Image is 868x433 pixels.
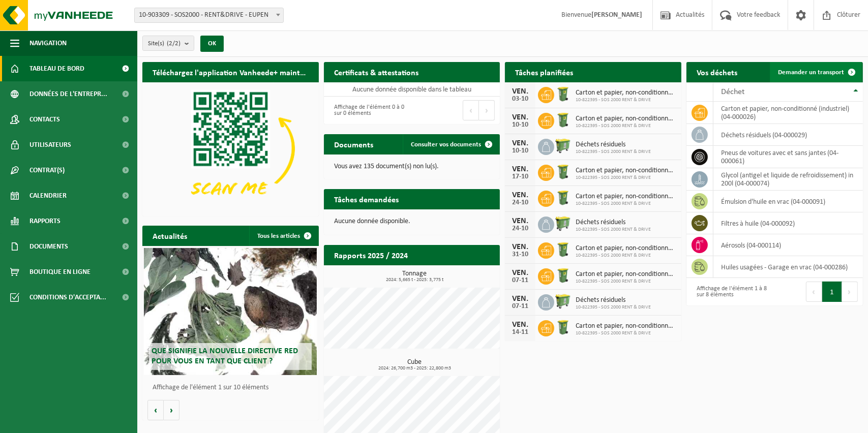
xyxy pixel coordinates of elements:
[576,253,676,259] span: 10-822395 - SOS 2000 RENT & DRIVE
[576,175,676,181] span: 10-822395 - SOS 2000 RENT & DRIVE
[329,366,500,371] span: 2024: 26,700 m3 - 2025: 22,800 m3
[329,359,500,371] h3: Cube
[576,149,651,155] span: 10-822395 - SOS 2000 RENT & DRIVE
[510,321,530,329] div: VEN.
[510,113,530,121] div: VEN.
[576,270,676,279] span: Carton et papier, non-conditionné (industriel)
[554,85,572,103] img: WB-0240-HPE-GN-50
[29,259,91,285] span: Boutique en ligne
[144,248,317,375] a: Que signifie la nouvelle directive RED pour vous en tant que client ?
[29,30,67,56] span: Navigation
[142,226,197,245] h2: Actualités
[324,134,383,154] h2: Documents
[148,36,181,51] span: Site(s)
[510,199,530,206] div: 24-10
[463,100,479,120] button: Previous
[153,384,314,391] p: Affichage de l'élément 1 sur 10 éléments
[479,100,495,120] button: Next
[510,303,530,310] div: 07-11
[510,251,530,258] div: 31-10
[822,282,842,302] button: 1
[554,241,572,258] img: WB-0240-HPE-GN-50
[686,62,747,82] h2: Vos déchets
[324,189,409,209] h2: Tâches demandées
[554,293,572,310] img: WB-0660-HPE-GN-50
[29,208,61,234] span: Rapports
[142,82,319,214] img: Download de VHEPlus App
[554,189,572,206] img: WB-0240-HPE-GN-50
[770,62,862,82] a: Demander un transport
[29,285,106,310] span: Conditions d'accepta...
[713,146,863,168] td: pneus de voitures avec et sans jantes (04-000061)
[510,121,530,129] div: 10-10
[554,215,572,232] img: WB-0660-HPE-GN-50
[576,304,651,311] span: 10-822395 - SOS 2000 RENT & DRIVE
[147,400,164,420] button: Vorige
[576,322,676,330] span: Carton et papier, non-conditionné (industriel)
[510,295,530,303] div: VEN.
[324,245,418,265] h2: Rapports 2025 / 2024
[576,115,676,123] span: Carton et papier, non-conditionné (industriel)
[510,243,530,251] div: VEN.
[329,270,500,283] h3: Tonnage
[510,225,530,232] div: 24-10
[576,193,676,201] span: Carton et papier, non-conditionné (industriel)
[713,256,863,278] td: huiles usagées - Garage en vrac (04-000286)
[142,36,194,51] button: Site(s)(2/2)
[713,212,863,234] td: filtres à huile (04-000092)
[806,282,822,302] button: Previous
[554,111,572,129] img: WB-0240-HPE-GN-50
[152,347,298,365] span: Que signifie la nouvelle directive RED pour vous en tant que client ?
[510,277,530,284] div: 07-11
[29,234,68,259] span: Documents
[324,82,500,97] td: Aucune donnée disponible dans le tableau
[713,234,863,256] td: aérosols (04-000114)
[510,217,530,225] div: VEN.
[29,132,71,158] span: Utilisateurs
[411,141,481,148] span: Consulter vos documents
[505,62,583,82] h2: Tâches planifiées
[510,96,530,103] div: 03-10
[510,191,530,199] div: VEN.
[576,244,676,253] span: Carton et papier, non-conditionné (industriel)
[591,11,642,19] strong: [PERSON_NAME]
[329,99,407,121] div: Affichage de l'élément 0 à 0 sur 0 éléments
[324,62,429,82] h2: Certificats & attestations
[778,69,844,76] span: Demander un transport
[164,400,179,420] button: Volgende
[692,281,769,303] div: Affichage de l'élément 1 à 8 sur 8 éléments
[576,141,651,149] span: Déchets résiduels
[713,168,863,191] td: glycol (antigel et liquide de refroidissement) in 200l (04-000074)
[411,265,499,285] a: Consulter les rapports
[142,62,319,82] h2: Téléchargez l'application Vanheede+ maintenant!
[135,8,283,22] span: 10-903309 - SOS2000 - RENT&DRIVE - EUPEN
[334,218,490,225] p: Aucune donnée disponible.
[29,81,107,107] span: Données de l'entrepr...
[576,330,676,336] span: 10-822395 - SOS 2000 RENT & DRIVE
[334,163,490,170] p: Vous avez 135 document(s) non lu(s).
[510,173,530,180] div: 17-10
[554,267,572,284] img: WB-0240-HPE-GN-50
[576,201,676,207] span: 10-822395 - SOS 2000 RENT & DRIVE
[29,183,67,208] span: Calendrier
[29,158,65,183] span: Contrat(s)
[554,319,572,336] img: WB-0240-HPE-GN-50
[576,167,676,175] span: Carton et papier, non-conditionné (industriel)
[329,277,500,283] span: 2024: 5,665 t - 2025: 3,775 t
[576,227,651,233] span: 10-822395 - SOS 2000 RENT & DRIVE
[403,134,499,154] a: Consulter vos documents
[29,56,84,81] span: Tableau de bord
[576,296,651,304] span: Déchets résiduels
[842,282,858,302] button: Next
[554,137,572,154] img: WB-0660-HPE-GN-50
[200,36,224,52] button: OK
[576,279,676,285] span: 10-822395 - SOS 2000 RENT & DRIVE
[576,123,676,129] span: 10-822395 - SOS 2000 RENT & DRIVE
[249,226,318,246] a: Tous les articles
[167,40,181,47] count: (2/2)
[510,139,530,147] div: VEN.
[713,191,863,212] td: émulsion d'huile en vrac (04-000091)
[713,124,863,146] td: déchets résiduels (04-000029)
[713,102,863,124] td: carton et papier, non-conditionné (industriel) (04-000026)
[510,87,530,96] div: VEN.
